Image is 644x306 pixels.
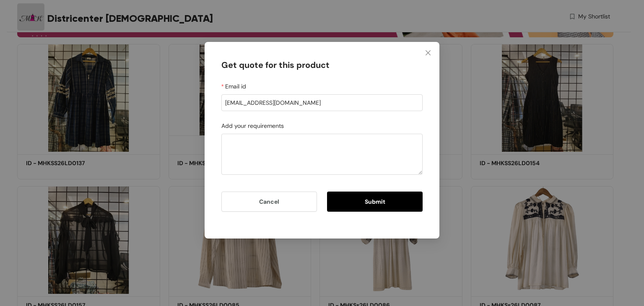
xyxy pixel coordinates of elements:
[417,42,439,65] button: Close
[221,134,423,175] textarea: Add your requirements
[327,192,423,212] button: Submit
[365,197,385,206] span: Submit
[221,59,423,82] div: Get quote for this product
[221,192,317,212] button: Cancel
[259,197,279,206] span: Cancel
[221,121,284,130] label: Add your requirements
[221,82,246,91] label: Email id
[221,94,423,111] input: Email id
[425,49,431,56] span: close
